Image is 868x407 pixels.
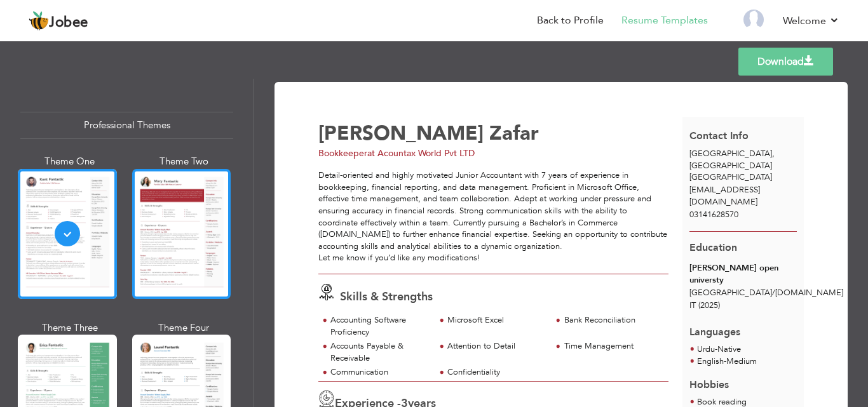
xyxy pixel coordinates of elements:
[743,10,764,30] img: Profile Img
[783,13,839,29] a: Welcome
[697,344,715,355] span: Urdu
[698,300,720,311] span: (2025)
[697,344,741,356] li: Native
[772,287,775,298] span: /
[330,314,428,338] div: Accounting Software Proficiency
[715,344,717,355] span: -
[724,356,726,367] span: -
[689,287,843,298] span: [GEOGRAPHIC_DATA] [DOMAIN_NAME]
[318,147,367,159] span: Bookkeeper
[20,155,119,168] div: Theme One
[537,13,604,28] a: Back to Profile
[697,356,757,368] li: Medium
[689,129,749,143] span: Contact Info
[689,209,738,220] span: 03141628570
[689,316,740,340] span: Languages
[689,262,797,286] div: [PERSON_NAME] open universty
[689,171,772,183] span: [GEOGRAPHIC_DATA]
[689,300,696,311] span: IT
[29,11,49,31] img: jobee.io
[330,366,428,378] div: Communication
[447,366,545,378] div: Confidentiality
[367,147,475,159] span: at Acountax World Pvt LTD
[621,13,708,28] a: Resume Templates
[697,356,724,367] span: English
[447,340,545,352] div: Attention to Detail
[772,148,775,159] span: ,
[135,155,234,168] div: Theme Two
[738,48,833,76] a: Download
[489,120,539,147] span: Zafar
[20,321,119,335] div: Theme Three
[340,289,433,305] span: Skills & Strengths
[689,378,729,392] span: Hobbies
[135,321,234,335] div: Theme Four
[29,11,88,31] a: Jobee
[689,148,772,159] span: [GEOGRAPHIC_DATA]
[564,340,661,352] div: Time Management
[447,314,545,326] div: Microsoft Excel
[682,148,804,183] div: [GEOGRAPHIC_DATA]
[564,314,661,326] div: Bank Reconciliation
[689,241,737,255] span: Education
[318,170,668,264] div: Detail-oriented and highly motivated Junior Accountant with 7 years of experience in bookkeeping,...
[689,184,760,208] span: [EMAIL_ADDRESS][DOMAIN_NAME]
[318,120,484,147] span: [PERSON_NAME]
[330,340,428,364] div: Accounts Payable & Receivable
[20,112,233,139] div: Professional Themes
[49,16,88,30] span: Jobee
